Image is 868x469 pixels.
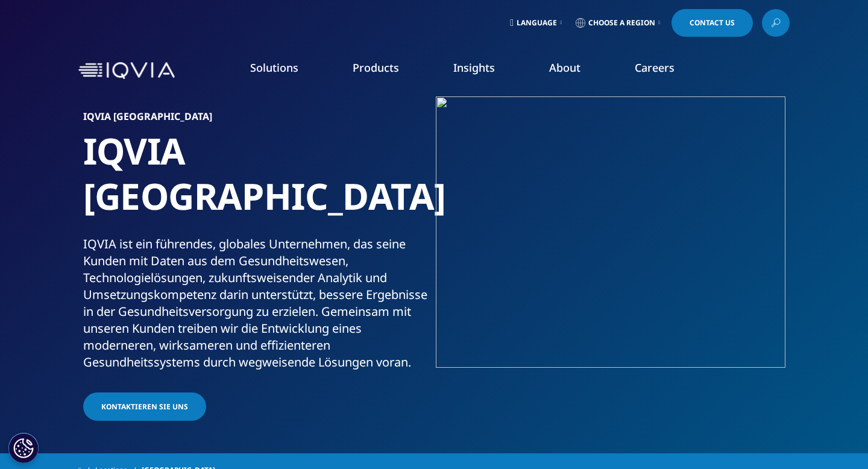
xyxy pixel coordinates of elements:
a: About [549,60,580,75]
span: Contact Us [690,19,735,27]
a: Insights [453,60,495,75]
span: Choose a Region [588,18,655,28]
span: Kontaktieren Sie Uns [101,401,188,412]
a: Products [353,60,399,75]
button: Cookie-Einstellungen [8,433,39,463]
nav: Primary [180,42,790,99]
a: Solutions [250,60,298,75]
h1: IQVIA [GEOGRAPHIC_DATA] [83,128,430,236]
a: Careers [635,60,675,75]
span: Language [517,18,557,28]
div: IQVIA ist ein führendes, globales Unternehmen, das seine Kunden mit Daten aus dem Gesundheitswese... [83,236,430,371]
a: Contact Us [671,9,753,37]
h6: IQVIA [GEOGRAPHIC_DATA] [83,112,430,128]
a: Kontaktieren Sie Uns [83,392,206,421]
img: 139_reviewing-data-on-screens.jpg [463,112,785,353]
